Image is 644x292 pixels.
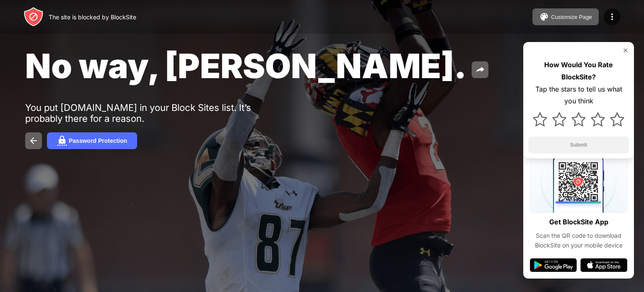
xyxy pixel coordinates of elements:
img: header-logo.svg [23,7,44,27]
img: share.svg [475,65,485,75]
span: No way, [PERSON_NAME]. [25,45,467,86]
button: Customize Page [532,8,599,25]
button: Password Protection [47,132,137,149]
img: star.svg [571,112,586,126]
button: Submit [528,137,629,153]
div: You put [DOMAIN_NAME] in your Block Sites list. It’s probably there for a reason. [25,102,284,124]
img: password.svg [57,136,67,146]
div: Password Protection [69,137,127,144]
img: menu-icon.svg [607,12,617,22]
img: star.svg [533,112,547,126]
div: Get BlockSite App [549,216,608,228]
img: back.svg [29,136,39,146]
img: pallet.svg [539,12,549,22]
img: star.svg [552,112,566,126]
img: star.svg [591,112,605,126]
div: The site is blocked by BlockSite [49,13,136,21]
div: Tap the stars to tell us what you think [528,83,629,108]
img: google-play.svg [530,258,577,272]
img: star.svg [610,112,624,126]
img: app-store.svg [580,258,627,272]
div: Scan the QR code to download BlockSite on your mobile device [530,231,627,250]
div: How Would You Rate BlockSite? [528,59,629,83]
div: Customize Page [551,14,592,20]
img: rate-us-close.svg [622,47,629,54]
